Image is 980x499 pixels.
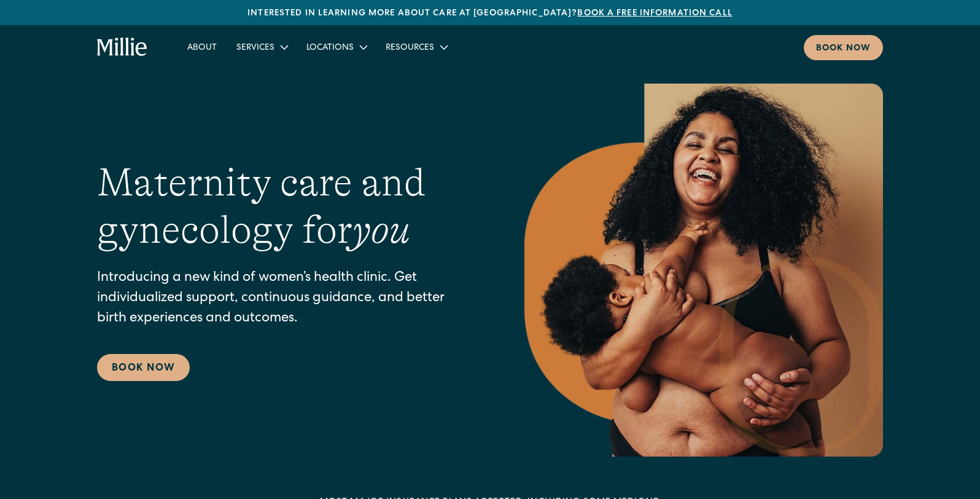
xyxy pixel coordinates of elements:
div: Locations [306,42,354,55]
div: Locations [297,37,376,57]
div: Resources [376,37,456,57]
div: Book now [816,42,871,55]
a: Book Now [97,354,190,381]
p: Introducing a new kind of women’s health clinic. Get individualized support, continuous guidance,... [97,269,475,329]
a: Book a free information call [577,9,732,18]
img: Smiling mother with her baby in arms, celebrating body positivity and the nurturing bond of postp... [524,84,883,457]
div: Services [227,37,297,57]
a: About [177,37,227,57]
a: home [97,37,148,57]
div: Services [236,42,274,55]
h1: Maternity care and gynecology for [97,159,475,254]
a: Book now [804,35,883,60]
div: Resources [386,42,434,55]
em: you [352,208,410,252]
